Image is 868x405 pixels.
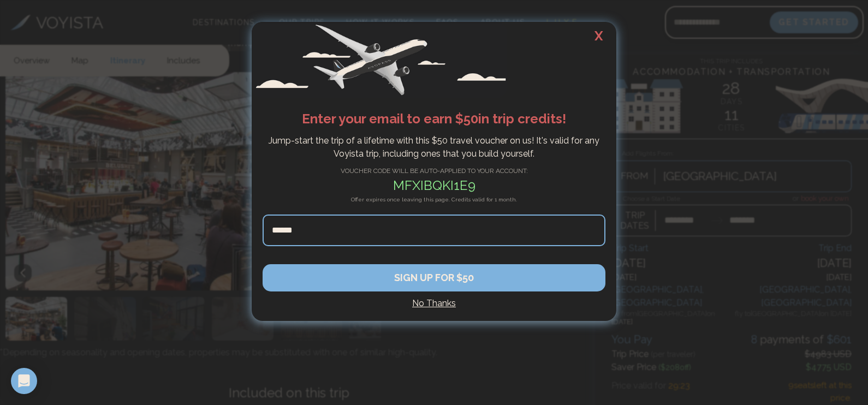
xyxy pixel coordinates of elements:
button: SIGN UP FOR $50 [263,264,605,291]
h2: X [581,22,616,50]
h2: mfxibqki1e9 [263,176,605,195]
h4: No Thanks [263,297,605,310]
div: Open Intercom Messenger [11,368,37,394]
p: Jump-start the trip of a lifetime with this $ 50 travel voucher on us! It's valid for any Voyista... [268,134,600,160]
h4: VOUCHER CODE WILL BE AUTO-APPLIED TO YOUR ACCOUNT: [263,166,605,176]
img: Avopass plane flying [252,22,507,98]
h4: Offer expires once leaving this page. Credits valid for 1 month. [263,195,605,215]
h2: Enter your email to earn $ 50 in trip credits ! [263,109,605,129]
